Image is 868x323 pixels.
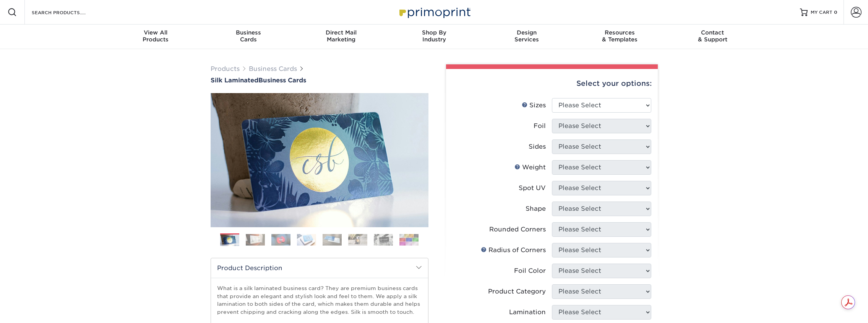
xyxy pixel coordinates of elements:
[488,287,546,296] div: Product Category
[399,234,419,246] img: Business Cards 08
[109,29,202,43] div: Products
[246,234,265,246] img: Business Cards 02
[529,142,546,151] div: Sides
[519,184,546,193] div: Spot UV
[509,308,546,317] div: Lamination
[295,29,388,36] span: Direct Mail
[202,25,295,49] a: BusinessCards
[374,234,393,246] img: Business Cards 07
[202,29,295,36] span: Business
[834,10,837,15] span: 0
[348,234,367,246] img: Business Cards 06
[514,163,546,172] div: Weight
[481,246,546,255] div: Radius of Corners
[388,29,480,43] div: Industry
[297,234,316,246] img: Business Cards 04
[109,25,202,49] a: View AllProducts
[452,69,652,98] div: Select your options:
[211,258,428,278] h2: Product Description
[211,77,428,84] h1: Business Cards
[211,65,240,72] a: Products
[31,8,105,17] input: SEARCH PRODUCTS.....
[811,9,832,16] span: MY CART
[573,29,666,43] div: & Templates
[573,29,666,36] span: Resources
[666,25,759,49] a: Contact& Support
[211,77,428,84] a: Silk LaminatedBusiness Cards
[480,29,573,36] span: Design
[388,29,480,36] span: Shop By
[109,29,202,36] span: View All
[295,25,388,49] a: Direct MailMarketing
[480,25,573,49] a: DesignServices
[323,234,342,246] img: Business Cards 05
[211,51,428,269] img: Silk Laminated 01
[271,234,290,246] img: Business Cards 03
[666,29,759,43] div: & Support
[220,231,239,250] img: Business Cards 01
[489,225,546,234] div: Rounded Corners
[295,29,388,43] div: Marketing
[514,266,546,275] div: Foil Color
[526,204,546,213] div: Shape
[249,65,297,72] a: Business Cards
[202,29,295,43] div: Cards
[396,4,472,20] img: Primoprint
[573,25,666,49] a: Resources& Templates
[480,29,573,43] div: Services
[522,101,546,110] div: Sizes
[388,25,480,49] a: Shop ByIndustry
[211,77,258,84] span: Silk Laminated
[534,121,546,131] div: Foil
[666,29,759,36] span: Contact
